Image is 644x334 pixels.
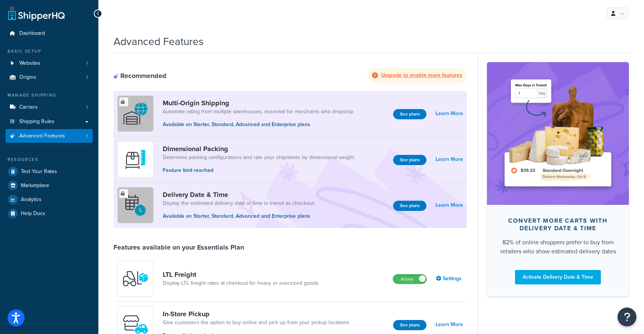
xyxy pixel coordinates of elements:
a: Give customers the option to buy online and pick up from your pickup locations [163,319,349,326]
span: 1 [86,133,88,139]
img: DTVBYsAAAAAASUVORK5CYII= [122,146,149,173]
div: Resources [6,156,93,163]
li: Websites [6,56,93,70]
span: 1 [86,104,88,111]
span: Analytics [21,197,42,203]
a: Shipping Rules [6,115,93,129]
span: Marketplace [21,183,49,189]
a: LTL Freight [163,270,319,279]
a: Learn More [436,154,463,165]
a: Activate Delivery Date & Time [515,270,601,284]
div: Basic Setup [6,48,93,55]
p: Available on Starter, Standard, Advanced and Enterprise plans [163,120,353,129]
div: Manage Shipping [6,92,93,98]
button: See plans [393,109,426,119]
h1: Advanced Features [114,34,204,49]
span: Shipping Rules [19,119,54,125]
a: Learn More [436,108,463,119]
li: Origins [6,70,93,84]
a: Multi-Origin Shipping [163,99,353,107]
a: Automate rating from multiple warehouses, essential for merchants who dropship [163,108,353,115]
a: Settings [436,273,463,284]
span: 1 [86,60,88,67]
a: Help Docs [6,207,93,220]
p: Feature limit reached [163,166,354,175]
a: Analytics [6,193,93,206]
a: Learn More [436,319,463,330]
div: Features available on your Essentials Plan [114,243,244,251]
button: Open Resource Center [618,307,636,326]
button: See plans [393,155,426,165]
li: Carriers [6,100,93,114]
span: Origins [19,74,36,81]
button: See plans [393,320,426,330]
a: Test Your Rates [6,165,93,178]
a: Display the estimated delivery date or time in transit as checkout. [163,200,315,207]
a: Learn More [436,200,463,211]
a: Dashboard [6,27,93,41]
button: See plans [393,201,426,211]
span: Advanced Features [19,133,65,139]
div: Convert more carts with delivery date & time [499,217,617,232]
a: Display LTL freight rates at checkout for heavy or oversized goods [163,279,319,287]
a: Advanced Features1 [6,129,93,143]
span: Help Docs [21,211,45,217]
a: Origins1 [6,70,93,84]
strong: Upgrade to enable more features [381,71,462,79]
p: Available on Starter, Standard, Advanced and Enterprise plans [163,212,315,220]
div: 82% of online shoppers prefer to buy from retailers who show estimated delivery dates [499,238,617,256]
div: Recommended [114,72,166,80]
a: In-Store Pickup [163,310,349,318]
span: Websites [19,60,40,67]
img: feature-image-ddt-36eae7f7280da8017bfb280eaccd9c446f90b1fe08728e4019434db127062ab4.png [498,73,618,193]
li: Advanced Features [6,129,93,143]
a: Websites1 [6,56,93,70]
a: Carriers1 [6,100,93,114]
img: y79ZsPf0fXUFUhFXDzUgf+ktZg5F2+ohG75+v3d2s1D9TjoU8PiyCIluIjV41seZevKCRuEjTPPOKHJsQcmKCXGdfprl3L4q7... [122,265,149,292]
span: Carriers [19,104,38,111]
a: Marketplace [6,179,93,192]
a: Delivery Date & Time [163,190,315,199]
label: Active [393,275,426,284]
a: Dimensional Packing [163,145,354,153]
span: Dashboard [19,30,45,37]
span: Test Your Rates [21,169,57,175]
span: 1 [86,74,88,81]
a: Determine packing configurations and rate your shipments by dimensional weight [163,154,354,161]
